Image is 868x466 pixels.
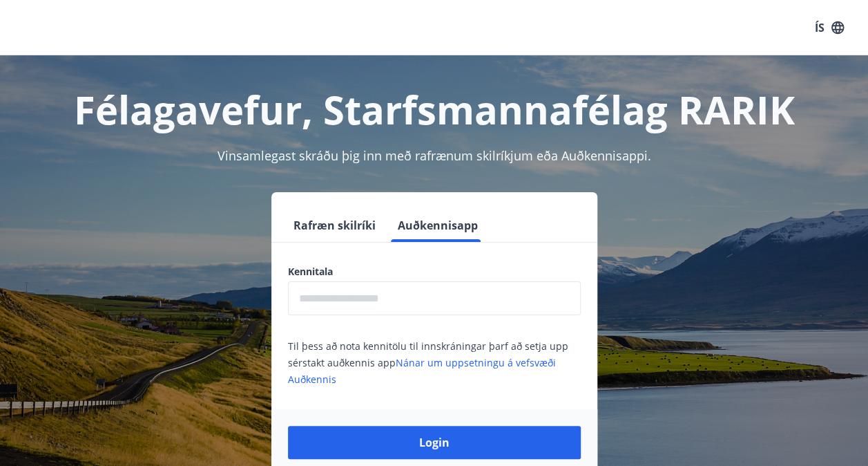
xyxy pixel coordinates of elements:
[288,339,568,386] span: Til þess að nota kennitölu til innskráningar þarf að setja upp sérstakt auðkennis app
[288,209,381,242] button: Rafræn skilríki
[288,426,581,459] button: Login
[392,209,483,242] button: Auðkennisapp
[288,265,581,279] label: Kennitala
[807,15,851,40] button: ÍS
[288,356,556,386] a: Nánar um uppsetningu á vefsvæði Auðkennis
[218,147,651,164] span: Vinsamlegast skráðu þig inn með rafrænum skilríkjum eða Auðkennisappi.
[17,83,851,136] h1: Félagavefur, Starfsmannafélag RARIK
